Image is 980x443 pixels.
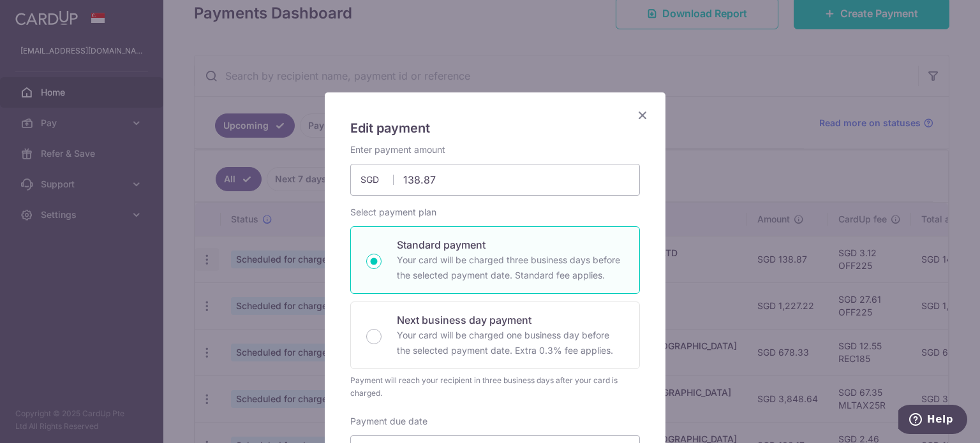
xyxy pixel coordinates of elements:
label: Enter payment amount [350,143,445,156]
button: Close [635,108,650,123]
div: Payment will reach your recipient in three business days after your card is charged. [350,374,640,400]
iframe: Opens a widget where you can find more information [898,405,967,437]
input: 0.00 [350,164,640,196]
p: Standard payment [397,237,624,252]
span: SGD [360,173,394,186]
p: Your card will be charged three business days before the selected payment date. Standard fee appl... [397,252,624,283]
h5: Edit payment [350,118,640,138]
label: Payment due date [350,415,427,428]
p: Next business day payment [397,312,624,328]
label: Select payment plan [350,206,436,219]
p: Your card will be charged one business day before the selected payment date. Extra 0.3% fee applies. [397,328,624,358]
